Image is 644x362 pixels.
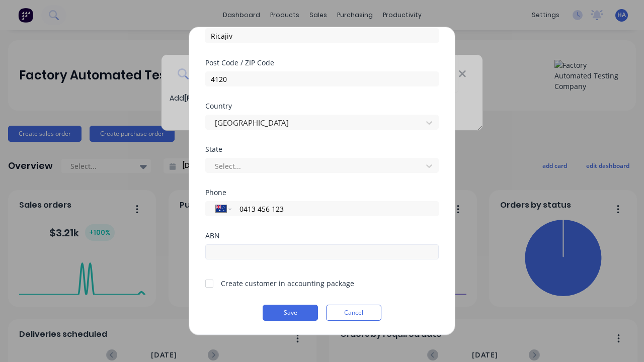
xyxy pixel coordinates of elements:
button: Cancel [326,305,381,321]
div: State [205,146,439,153]
div: ABN [205,232,439,239]
div: Create customer in accounting package [221,278,354,289]
button: Save [263,305,318,321]
div: Phone [205,189,439,196]
div: Country [205,103,439,110]
div: Post Code / ZIP Code [205,59,439,66]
